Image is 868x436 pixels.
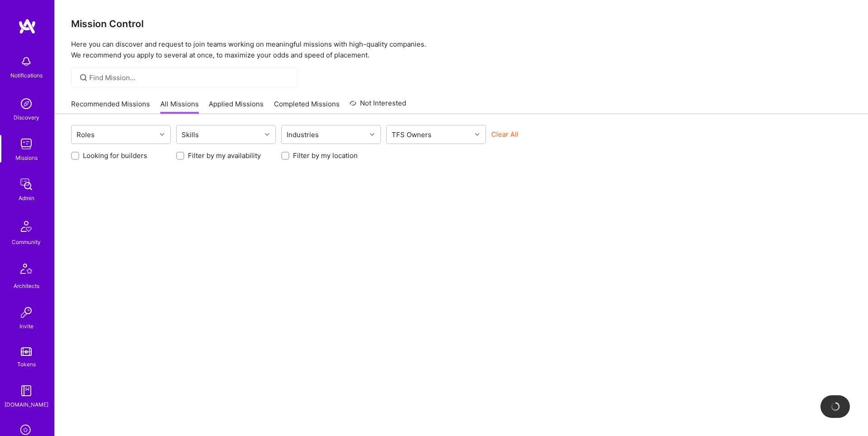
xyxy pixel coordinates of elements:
[15,259,37,281] img: Architects
[284,128,321,141] div: Industries
[17,382,35,400] img: guide book
[389,128,434,141] div: TFS Owners
[19,193,34,203] div: Admin
[188,151,261,160] label: Filter by my availability
[78,72,89,83] i: icon SearchGrey
[829,400,841,413] img: loading
[17,303,35,321] img: Invite
[17,95,35,113] img: discovery
[5,400,48,409] div: [DOMAIN_NAME]
[74,128,97,141] div: Roles
[209,99,264,114] a: Applied Missions
[15,153,38,163] div: Missions
[350,98,406,114] a: Not Interested
[293,151,358,160] label: Filter by my location
[83,151,147,160] label: Looking for builders
[265,132,269,137] i: icon Chevron
[21,347,32,356] img: tokens
[370,132,374,137] i: icon Chevron
[18,18,36,34] img: logo
[17,53,35,71] img: bell
[17,135,35,153] img: teamwork
[17,175,35,193] img: admin teamwork
[12,237,41,247] div: Community
[475,132,480,137] i: icon Chevron
[14,113,39,122] div: Discovery
[10,71,43,80] div: Notifications
[491,129,518,139] button: Clear All
[71,99,150,114] a: Recommended Missions
[14,281,39,291] div: Architects
[274,99,340,114] a: Completed Missions
[17,359,36,369] div: Tokens
[19,321,34,331] div: Invite
[160,99,199,114] a: All Missions
[71,39,852,61] p: Here you can discover and request to join teams working on meaningful missions with high-quality ...
[160,132,164,137] i: icon Chevron
[89,73,291,82] input: Find Mission...
[179,128,201,141] div: Skills
[71,18,852,29] h3: Mission Control
[15,216,37,237] img: Community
